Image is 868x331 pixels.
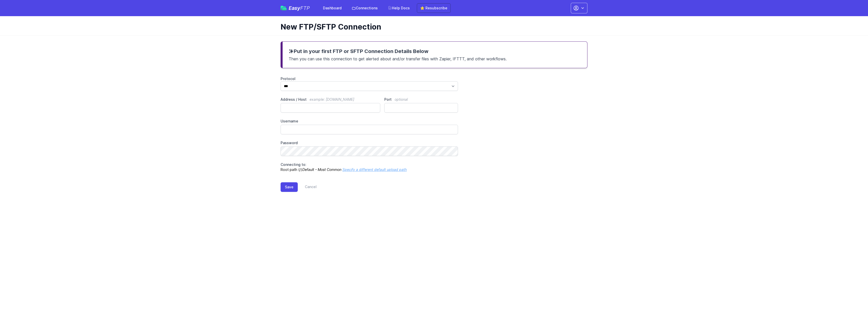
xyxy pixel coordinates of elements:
[289,55,581,62] p: Then you can use this connection to get alerted about and/or transfer files with Zapier, IFTTT, a...
[385,4,413,13] a: Help Docs
[281,97,380,102] label: Address / Host
[298,182,317,192] a: Cancel
[342,167,407,172] a: Specify a different default upload path
[281,76,458,81] label: Protocol
[281,162,458,172] p: Root path (/)
[302,167,341,172] i: Default - Most Common
[289,6,310,11] span: Easy
[281,6,310,11] a: EasyFTP
[289,48,581,55] h3: Put in your first FTP or SFTP Connection Details Below
[281,22,583,31] h1: New FTP/SFTP Connection
[281,140,458,145] label: Password
[281,162,306,167] span: Connecting to:
[349,4,381,13] a: Connections
[310,97,354,101] span: example: [DOMAIN_NAME]
[281,6,287,10] img: easyftp_logo.png
[395,97,408,101] span: optional
[300,5,310,11] span: FTP
[281,182,298,192] button: Save
[281,119,458,124] label: Username
[384,97,458,102] label: Port
[417,3,451,13] a: ⭐ Resubscribe
[320,4,345,13] a: Dashboard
